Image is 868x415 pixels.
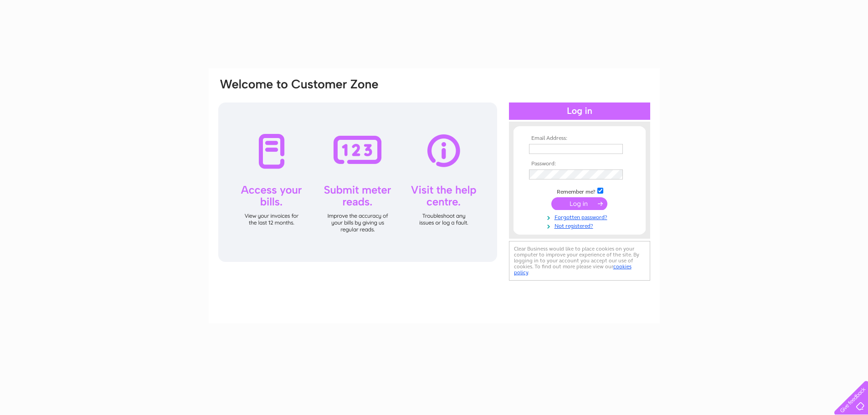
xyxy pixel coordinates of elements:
td: Remember me? [527,186,632,195]
input: Submit [551,197,607,210]
a: cookies policy [514,263,632,276]
div: Clear Business would like to place cookies on your computer to improve your experience of the sit... [509,241,650,281]
a: Forgotten password? [529,212,632,221]
th: Password: [527,161,632,167]
a: Not registered? [529,221,632,230]
th: Email Address: [527,135,632,142]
